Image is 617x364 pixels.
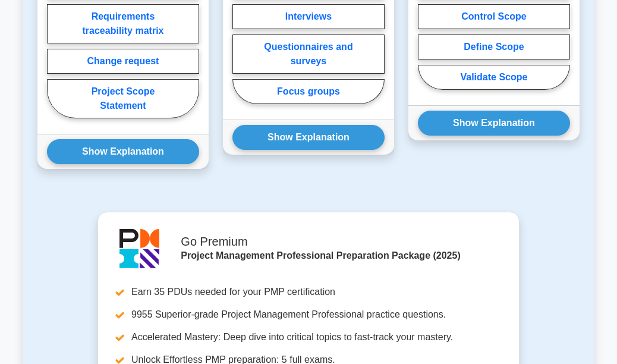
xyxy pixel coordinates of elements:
button: Show Explanation [418,111,570,136]
label: Questionnaires and surveys [232,34,385,74]
label: Change request [47,49,199,74]
button: Show Explanation [232,125,385,150]
label: Control Scope [418,4,570,29]
label: Requirements traceability matrix [47,4,199,43]
button: Show Explanation [47,139,199,164]
label: Validate Scope [418,65,570,90]
label: Focus groups [232,79,385,104]
label: Interviews [232,4,385,29]
label: Project Scope Statement [47,79,199,118]
label: Define Scope [418,34,570,59]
